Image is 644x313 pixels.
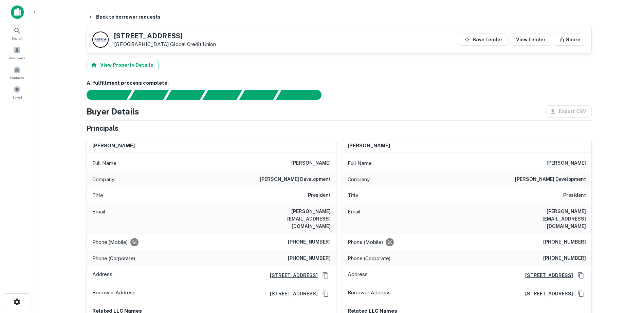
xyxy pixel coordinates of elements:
p: Phone (Corporate) [348,254,390,263]
p: Full Name [92,159,116,167]
p: Company [348,175,370,184]
iframe: Chat Widget [610,259,644,291]
div: Requests to not be contacted at this number [386,238,394,246]
p: Address [348,270,368,280]
h6: [PERSON_NAME] [92,142,135,150]
a: [STREET_ADDRESS] [520,272,573,279]
h6: President [308,191,331,200]
p: Email [348,208,361,230]
h6: [PERSON_NAME] development [260,175,331,184]
h6: [PERSON_NAME][EMAIL_ADDRESS][DOMAIN_NAME] [249,208,331,230]
span: Search [12,36,23,41]
div: AI fulfillment process complete. [276,90,330,100]
h6: [PERSON_NAME][EMAIL_ADDRESS][DOMAIN_NAME] [504,208,586,230]
div: Your request is received and processing... [129,90,169,100]
p: Phone (Mobile) [348,238,383,246]
p: Title [92,191,103,200]
h4: Buyer Details [87,105,139,118]
p: Phone (Mobile) [92,238,128,246]
button: Back to borrower requests [85,11,163,23]
div: Principals found, AI now looking for contact information... [202,90,242,100]
p: Company [92,175,114,184]
h5: [STREET_ADDRESS] [114,33,216,39]
h6: [PERSON_NAME] [348,142,390,150]
img: capitalize-icon.png [11,5,24,19]
button: Copy Address [320,289,331,299]
p: Phone (Corporate) [92,254,135,263]
p: Title [348,191,358,200]
p: Address [92,270,112,280]
h6: President [563,191,586,200]
div: Documents found, AI parsing details... [166,90,205,100]
a: Search [2,24,32,42]
h5: Principals [87,123,118,133]
p: [GEOGRAPHIC_DATA] [114,41,216,47]
div: Principals found, still searching for contact information. This may take time... [239,90,279,100]
p: Full Name [348,159,372,167]
button: Save Lender [459,34,508,46]
a: Global Credit Union [170,41,216,47]
a: View Lender [511,34,551,46]
h6: AI fulfillment process complete. [87,79,592,87]
a: [STREET_ADDRESS] [264,290,318,297]
div: Sending borrower request to AI... [78,90,129,100]
a: [STREET_ADDRESS] [264,272,318,279]
button: View Property Details [87,59,159,71]
p: Borrower Address [92,289,135,299]
span: Borrowers [9,55,25,61]
h6: [PERSON_NAME] [291,159,331,167]
a: Contacts [2,63,32,82]
div: Requests to not be contacted at this number [130,238,139,246]
button: Share [554,34,586,46]
h6: [PHONE_NUMBER] [543,238,586,246]
p: Email [92,208,105,230]
button: Copy Address [576,270,586,280]
h6: [PHONE_NUMBER] [288,254,331,263]
span: Saved [12,95,22,100]
a: Saved [2,83,32,101]
h6: [PERSON_NAME] development [515,175,586,184]
button: Copy Address [576,289,586,299]
button: Copy Address [320,270,331,280]
h6: [PERSON_NAME] [547,159,586,167]
h6: [PHONE_NUMBER] [288,238,331,246]
a: Borrowers [2,44,32,62]
a: [STREET_ADDRESS] [520,290,573,297]
span: Contacts [10,75,24,80]
h6: [PHONE_NUMBER] [543,254,586,263]
p: Borrower Address [348,289,391,299]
